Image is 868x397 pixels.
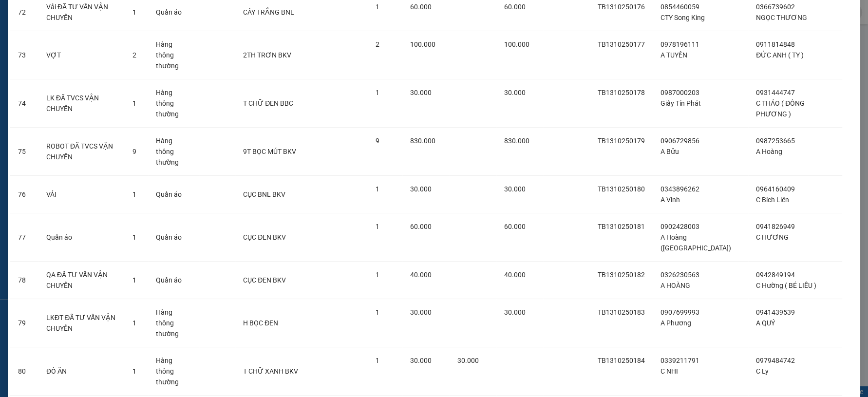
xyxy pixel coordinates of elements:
[504,223,526,230] span: 60.000
[19,59,123,113] strong: Nhận:
[660,89,699,96] span: 0987000203
[756,137,795,145] span: 0987253665
[243,367,298,375] span: T CHỮ XANH BKV
[243,99,293,107] span: T CHỮ ĐEN BBC
[132,148,136,155] span: 9
[148,31,199,79] td: Hàng thông thường
[660,196,680,204] span: A Vinh
[598,223,645,230] span: TB1310250181
[410,137,435,145] span: 830.000
[243,276,286,284] span: CỤC ĐEN BKV
[148,79,199,128] td: Hàng thông thường
[504,3,526,11] span: 60.000
[598,3,645,11] span: TB1310250176
[504,137,529,145] span: 830.000
[376,40,379,48] span: 2
[504,89,526,96] span: 30.000
[38,299,125,347] td: LKĐT ĐÃ TƯ VẤN VẬN CHUYỂN
[660,271,699,279] span: 0326230563
[132,367,136,375] span: 1
[38,262,125,299] td: QA ĐÃ TƯ VẤN VẬN CHUYỂN
[10,262,38,299] td: 78
[598,271,645,279] span: TB1310250182
[63,45,120,54] span: 23:02:04 [DATE]
[756,185,795,193] span: 0964160409
[756,308,795,316] span: 0941439539
[660,40,699,48] span: 0978196111
[243,148,296,155] span: 9T BỌC MÚT BKV
[38,128,125,176] td: ROBOT ĐÃ TVCS VẬN CHUYỂN
[54,5,109,16] span: Gửi:
[660,51,687,59] span: A TUYỀN
[10,299,38,347] td: 79
[660,308,699,316] span: 0907699993
[243,319,278,327] span: H BỌC ĐEN
[410,271,432,279] span: 40.000
[457,357,479,364] span: 30.000
[504,271,526,279] span: 40.000
[10,31,38,79] td: 73
[38,79,125,128] td: LK ĐÃ TVCS VẬN CHUYỂN
[10,176,38,213] td: 76
[148,213,199,262] td: Quần áo
[376,357,379,364] span: 1
[756,367,769,375] span: C Ly
[660,148,679,155] span: A Bửu
[132,8,136,16] span: 1
[10,79,38,128] td: 74
[598,357,645,364] span: TB1310250184
[243,51,291,59] span: 2TH TRƠN BKV
[756,196,789,204] span: C Bích Liên
[756,51,804,59] span: ĐỨC ANH ( TY )
[243,8,294,16] span: CÂY TRẮNG BNL
[38,347,125,396] td: ĐỒ ĂN
[660,233,731,252] span: A Hoàng ([GEOGRAPHIC_DATA])
[660,185,699,193] span: 0343896262
[660,319,691,327] span: A Phương
[376,271,379,279] span: 1
[410,308,432,316] span: 30.000
[756,89,795,96] span: 0931444747
[504,308,526,316] span: 30.000
[660,223,699,230] span: 0902428003
[72,5,109,16] span: Tân Bình
[148,347,199,396] td: Hàng thông thường
[376,185,379,193] span: 1
[376,3,379,11] span: 1
[132,190,136,198] span: 1
[38,176,125,213] td: VẢI
[756,271,795,279] span: 0942849194
[38,213,125,262] td: Quần áo
[54,28,120,54] span: TB1310250303 -
[148,299,199,347] td: Hàng thông thường
[660,357,699,364] span: 0339211791
[756,223,795,230] span: 0941826949
[756,99,805,118] span: C THẢO ( ĐÔNG PHƯƠNG )
[376,308,379,316] span: 1
[410,40,435,48] span: 100.000
[132,233,136,241] span: 1
[148,176,199,213] td: Quần áo
[376,223,379,230] span: 1
[756,148,782,155] span: A Hoàng
[660,3,699,11] span: 0854460059
[376,89,379,96] span: 1
[410,223,432,230] span: 60.000
[376,137,379,145] span: 9
[598,185,645,193] span: TB1310250180
[756,233,789,241] span: C HƯƠNG
[598,308,645,316] span: TB1310250183
[756,282,816,289] span: C Hường ( BÉ LIỄU )
[660,14,705,21] span: CTY Song King
[410,185,432,193] span: 30.000
[410,357,432,364] span: 30.000
[148,128,199,176] td: Hàng thông thường
[756,3,795,11] span: 0366739602
[756,14,807,21] span: NGỌC THƯƠNG
[148,262,199,299] td: Quần áo
[598,89,645,96] span: TB1310250178
[243,233,286,241] span: CỤC ĐEN BKV
[38,31,125,79] td: VỢT
[660,137,699,145] span: 0906729856
[132,276,136,284] span: 1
